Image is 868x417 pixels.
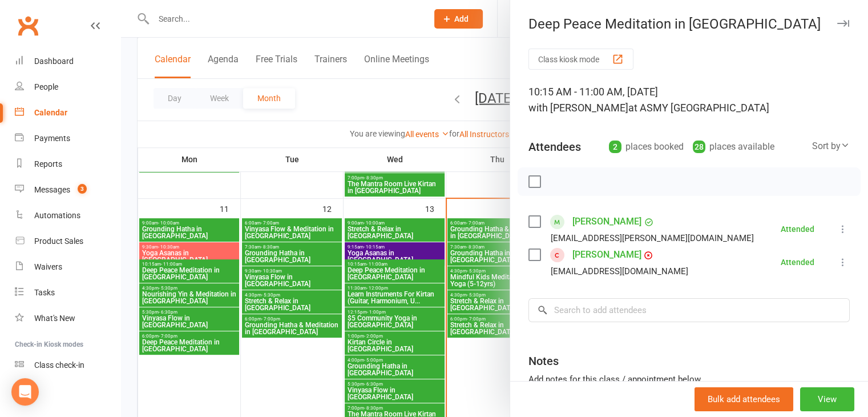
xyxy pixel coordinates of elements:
[34,185,70,194] div: Messages
[15,306,120,331] a: What's New
[15,177,120,203] a: Messages 3
[510,16,868,32] div: Deep Peace Meditation in [GEOGRAPHIC_DATA]
[693,139,774,155] div: places available
[551,231,754,246] div: [EMAIL_ADDRESS][PERSON_NAME][DOMAIN_NAME]
[15,151,120,177] a: Reports
[34,134,70,143] div: Payments
[628,102,769,114] span: at ASMY [GEOGRAPHIC_DATA]
[15,126,120,151] a: Payments
[15,352,120,378] a: Class kiosk mode
[15,254,120,280] a: Waivers
[528,84,850,116] div: 10:15 AM - 11:00 AM, [DATE]
[695,387,793,411] button: Bulk add attendees
[800,387,854,411] button: View
[15,74,120,100] a: People
[812,139,850,154] div: Sort by
[551,264,688,279] div: [EMAIL_ADDRESS][DOMAIN_NAME]
[34,82,58,91] div: People
[528,49,633,70] button: Class kiosk mode
[528,139,581,155] div: Attendees
[15,228,120,254] a: Product Sales
[34,236,83,246] div: Product Sales
[781,258,814,266] div: Attended
[693,141,705,153] div: 28
[34,211,80,220] div: Automations
[528,372,850,386] div: Add notes for this class / appointment below
[609,141,621,153] div: 2
[15,100,120,126] a: Calendar
[34,360,84,370] div: Class check-in
[572,246,641,264] a: [PERSON_NAME]
[11,378,39,406] div: Open Intercom Messenger
[34,314,75,323] div: What's New
[572,212,641,231] a: [PERSON_NAME]
[34,262,62,271] div: Waivers
[34,159,62,169] div: Reports
[15,49,120,74] a: Dashboard
[609,139,684,155] div: places booked
[15,280,120,306] a: Tasks
[34,57,74,66] div: Dashboard
[14,11,42,40] a: Clubworx
[15,203,120,228] a: Automations
[528,298,850,322] input: Search to add attendees
[528,102,628,114] span: with [PERSON_NAME]
[34,288,55,297] div: Tasks
[78,184,87,194] span: 3
[528,353,559,369] div: Notes
[34,108,67,117] div: Calendar
[781,225,814,233] div: Attended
